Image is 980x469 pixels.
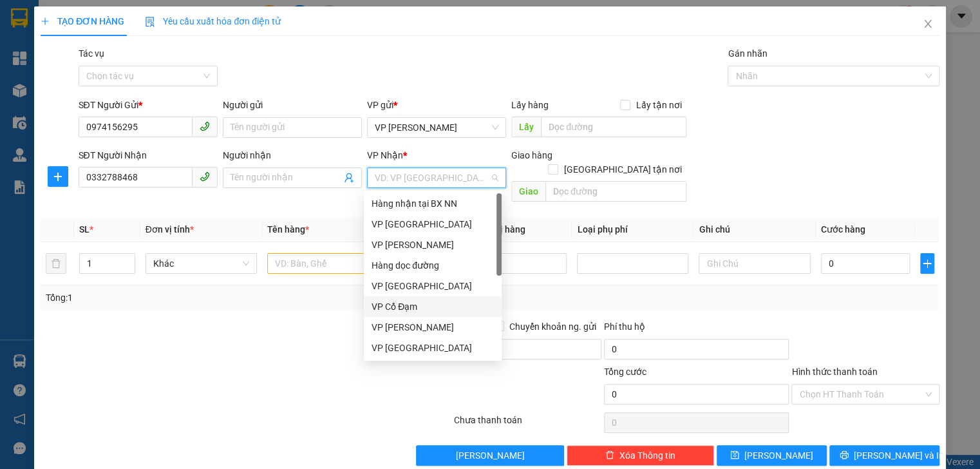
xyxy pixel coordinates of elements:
[693,217,815,242] th: Ghi chú
[910,6,946,43] button: Close
[558,162,686,177] span: [GEOGRAPHIC_DATA] tận nơi
[48,166,68,187] button: plus
[453,413,603,436] div: Chưa thanh toán
[48,171,68,182] span: plus
[372,258,494,273] div: Hàng dọc đường
[923,19,933,29] span: close
[145,16,281,26] span: Yêu cầu xuất hóa đơn điện tử
[146,224,194,235] span: Đơn vị tính
[41,17,50,26] span: plus
[344,173,354,183] span: user-add
[200,121,210,131] span: phone
[267,253,379,274] input: VD: Bàn, Ghế
[416,445,563,466] button: [PERSON_NAME]
[46,291,379,305] div: Tổng: 1
[821,224,865,235] span: Cước hàng
[728,48,767,59] label: Gán nhãn
[79,148,218,162] div: SĐT Người Nhận
[79,48,104,59] label: Tác vụ
[79,98,218,112] div: SĐT Người Gửi
[744,448,813,463] span: [PERSON_NAME]
[504,320,601,334] span: Chuyển khoản ng. gửi
[920,253,934,274] button: plus
[840,450,849,461] span: printer
[791,367,877,377] label: Hình thức thanh toán
[511,117,541,137] span: Lấy
[478,253,567,274] input: 0
[372,238,494,252] div: VP [PERSON_NAME]
[46,253,66,274] button: delete
[364,276,502,296] div: VP Hà Đông
[41,16,124,26] span: TẠO ĐƠN HÀNG
[372,341,494,355] div: VP [GEOGRAPHIC_DATA]
[567,445,714,466] button: deleteXóa Thông tin
[372,320,494,334] div: VP [PERSON_NAME]
[372,196,494,211] div: Hàng nhận tại BX NN
[511,100,549,110] span: Lấy hàng
[604,320,789,339] div: Phí thu hộ
[699,253,810,274] input: Ghi Chú
[153,254,249,273] span: Khác
[630,98,686,112] span: Lấy tận nơi
[717,445,827,466] button: save[PERSON_NAME]
[372,217,494,231] div: VP [GEOGRAPHIC_DATA]
[364,235,502,255] div: VP Hoàng Liệt
[364,338,502,358] div: VP Xuân Giang
[375,118,498,137] span: VP Hoàng Liệt
[367,98,506,112] div: VP gửi
[200,171,210,182] span: phone
[545,181,686,202] input: Dọc đường
[223,148,362,162] div: Người nhận
[511,150,552,160] span: Giao hàng
[511,181,545,202] span: Giao
[79,224,90,235] span: SL
[364,296,502,317] div: VP Cổ Đạm
[829,445,939,466] button: printer[PERSON_NAME] và In
[605,450,614,461] span: delete
[364,255,502,276] div: Hàng dọc đường
[367,150,403,160] span: VP Nhận
[854,448,944,463] span: [PERSON_NAME] và In
[921,258,933,269] span: plus
[541,117,686,137] input: Dọc đường
[267,224,309,235] span: Tên hàng
[604,367,646,377] span: Tổng cước
[223,98,362,112] div: Người gửi
[145,17,155,27] img: icon
[372,279,494,293] div: VP [GEOGRAPHIC_DATA]
[364,214,502,235] div: VP Mỹ Đình
[619,448,675,463] span: Xóa Thông tin
[572,217,693,242] th: Loại phụ phí
[456,448,525,463] span: [PERSON_NAME]
[364,193,502,214] div: Hàng nhận tại BX NN
[372,300,494,314] div: VP Cổ Đạm
[364,317,502,338] div: VP Cương Gián
[730,450,739,461] span: save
